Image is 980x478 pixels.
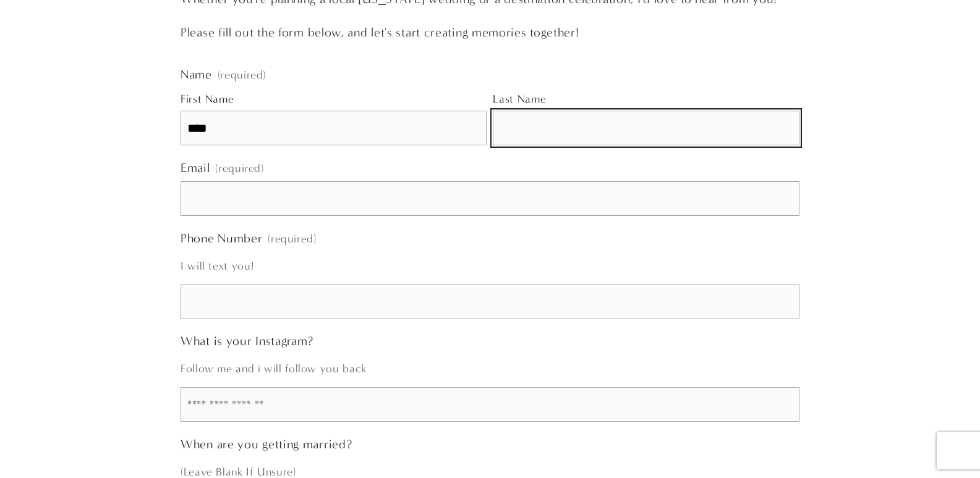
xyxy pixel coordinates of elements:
[215,160,263,179] span: (required)
[268,234,316,245] span: (required)
[181,252,317,282] p: I will text you!
[181,354,799,385] p: Follow me and i will follow you back
[181,158,210,179] span: Email
[181,434,352,455] span: When are you getting married?
[181,90,487,111] div: First Name
[181,228,262,249] span: Phone Number
[181,331,313,352] span: What is your Instagram?
[181,22,799,43] p: Please fill out the form below, and let's start creating memories together!
[218,70,266,81] span: (required)
[493,90,799,111] div: Last Name
[181,64,212,85] span: Name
